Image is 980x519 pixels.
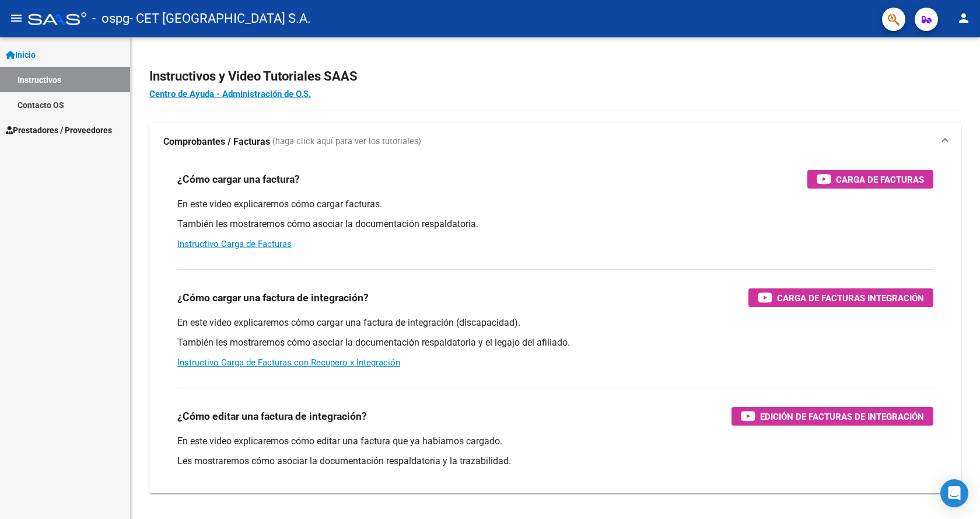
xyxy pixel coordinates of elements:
[177,239,292,249] a: Instructivo Carga de Facturas
[177,357,400,368] a: Instructivo Carga de Facturas con Recupero x Integración
[6,48,36,61] span: Inicio
[177,290,369,306] h3: ¿Cómo cargar una factura de integración?
[149,89,311,99] a: Centro de Ayuda - Administración de O.S.
[272,135,421,148] span: (haga click aquí para ver los tutoriales)
[149,123,961,161] mat-expansion-panel-header: Comprobantes / Facturas (haga click aquí para ver los tutoriales)
[177,171,300,187] h3: ¿Cómo cargar una factura?
[163,135,270,148] strong: Comprobantes / Facturas
[177,408,367,424] h3: ¿Cómo editar una factura de integración?
[957,11,971,25] mat-icon: person
[149,65,961,88] h2: Instructivos y Video Tutoriales SAAS
[177,455,933,468] p: Les mostraremos cómo asociar la documentación respaldatoria y la trazabilidad.
[836,172,924,187] span: Carga de Facturas
[92,6,129,32] span: - ospg
[177,336,933,349] p: También les mostraremos cómo asociar la documentación respaldatoria y el legajo del afiliado.
[9,11,23,25] mat-icon: menu
[177,316,933,329] p: En este video explicaremos cómo cargar una factura de integración (discapacidad).
[777,291,924,305] span: Carga de Facturas Integración
[940,479,968,507] div: Open Intercom Messenger
[731,407,933,426] button: Edición de Facturas de integración
[149,161,961,493] div: Comprobantes / Facturas (haga click aquí para ver los tutoriales)
[177,218,933,231] p: También les mostraremos cómo asociar la documentación respaldatoria.
[129,6,311,32] span: - CET [GEOGRAPHIC_DATA] S.A.
[177,198,933,211] p: En este video explicaremos cómo cargar facturas.
[748,288,933,307] button: Carga de Facturas Integración
[807,170,933,189] button: Carga de Facturas
[6,124,112,137] span: Prestadores / Proveedores
[760,409,924,424] span: Edición de Facturas de integración
[177,435,933,448] p: En este video explicaremos cómo editar una factura que ya habíamos cargado.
